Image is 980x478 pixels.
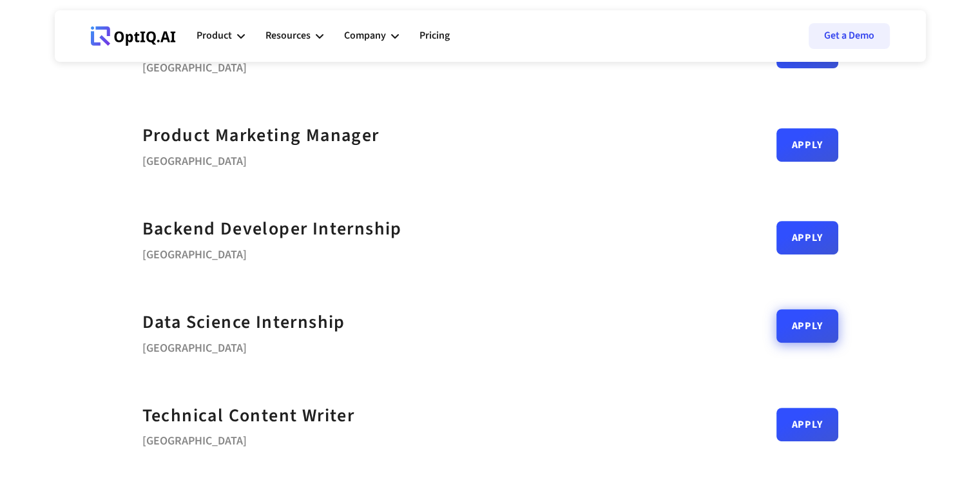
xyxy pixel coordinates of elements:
a: Apply [776,408,838,441]
a: Apply [776,309,838,343]
div: [GEOGRAPHIC_DATA] [142,430,355,448]
strong: Technical Content Writer [142,403,355,428]
div: Company [344,17,399,55]
strong: Data Science Internship [142,309,345,335]
div: [GEOGRAPHIC_DATA] [142,337,345,355]
a: Apply [776,221,838,254]
strong: Backend Developer Internship [142,216,402,242]
a: Apply [776,128,838,162]
a: Product Marketing Manager [142,121,380,150]
div: [GEOGRAPHIC_DATA] [142,150,380,168]
a: Technical Content Writer [142,401,355,430]
div: Resources [265,17,323,55]
div: Webflow Homepage [91,45,91,46]
div: [GEOGRAPHIC_DATA] [142,57,472,75]
div: Resources [265,27,311,44]
a: Data Science Internship [142,308,345,337]
div: [GEOGRAPHIC_DATA] [142,244,402,262]
div: Product [197,17,245,55]
div: Product [197,27,232,44]
a: Pricing [419,17,450,55]
a: Webflow Homepage [91,17,176,55]
div: Company [344,27,386,44]
a: Get a Demo [809,23,890,49]
a: Backend Developer Internship [142,215,402,244]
